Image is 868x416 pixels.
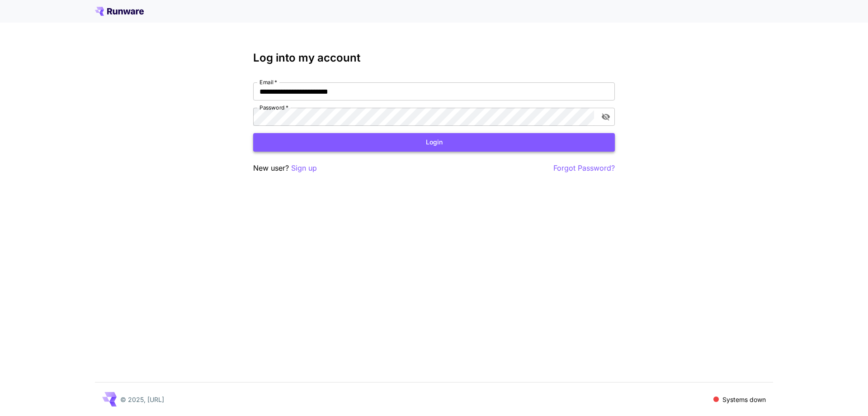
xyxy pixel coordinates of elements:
[253,133,615,152] button: Login
[120,395,164,404] p: © 2025, [URL]
[722,395,766,404] p: Systems down
[253,52,615,64] h3: Log into my account
[598,109,614,125] button: toggle password visibility
[553,163,615,174] button: Forgot Password?
[259,104,288,111] label: Password
[291,163,317,174] button: Sign up
[259,78,277,86] label: Email
[253,163,317,174] p: New user?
